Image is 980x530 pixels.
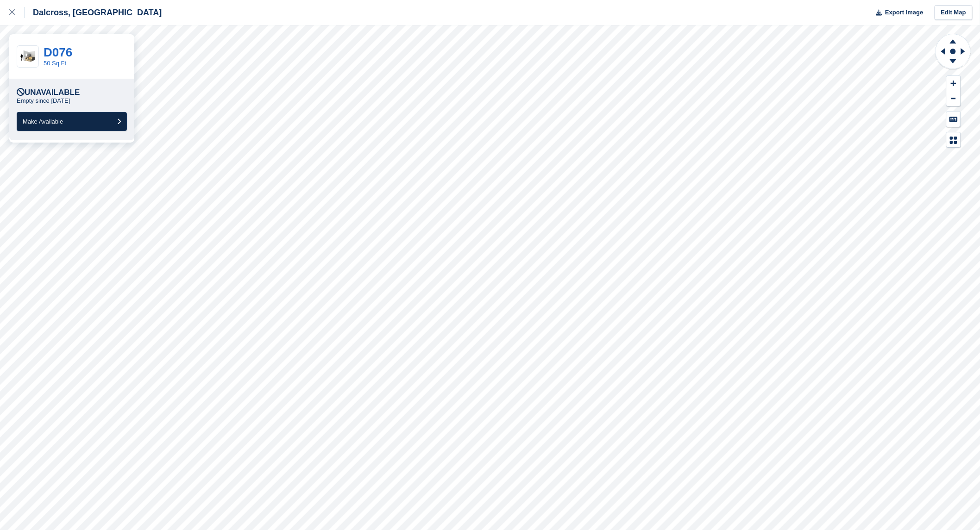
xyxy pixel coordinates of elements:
[947,132,961,148] button: Map Legend
[935,5,973,20] a: Edit Map
[44,45,72,59] a: D076
[25,7,162,18] div: Dalcross, [GEOGRAPHIC_DATA]
[871,5,923,20] button: Export Image
[17,49,38,65] img: 50-sqft-unit.jpg
[947,76,961,91] button: Zoom In
[885,8,923,17] span: Export Image
[17,88,80,97] div: Unavailable
[947,91,961,106] button: Zoom Out
[17,97,70,105] p: Empty since [DATE]
[23,118,63,125] span: Make Available
[17,112,127,131] button: Make Available
[44,60,66,67] a: 50 Sq Ft
[947,112,961,127] button: Keyboard Shortcuts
